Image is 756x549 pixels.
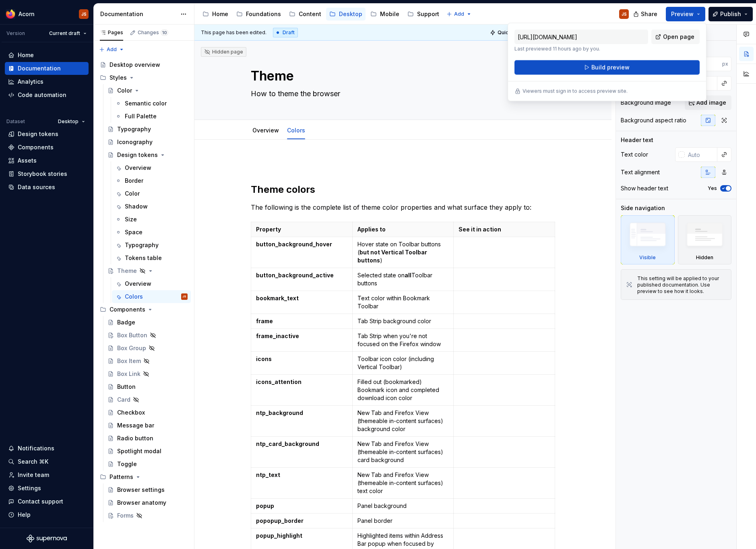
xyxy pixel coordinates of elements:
strong: popup_highlight [256,532,302,539]
div: Page tree [199,6,442,22]
a: Settings [5,482,89,495]
a: Home [5,49,89,62]
button: Contact support [5,495,89,508]
a: Desktop overview [97,58,191,71]
div: Pages [100,29,123,36]
a: Color [104,84,191,97]
a: Desktop [326,8,366,21]
p: Applies to [357,225,449,233]
div: Patterns [97,471,191,483]
button: Preview [666,7,705,21]
strong: bookmark_text [256,295,299,301]
div: Hidden [678,215,732,264]
div: Desktop [339,10,362,18]
a: Code automation [5,89,89,101]
a: Iconography [104,136,191,149]
div: Box Group [117,344,146,352]
a: Space [112,226,191,239]
div: Version [6,30,25,37]
span: Add [107,46,117,53]
div: Button [117,383,136,391]
div: Content [299,10,321,18]
div: Checkbox [117,409,145,417]
div: Hidden [696,254,713,261]
div: Browser settings [117,486,165,494]
strong: icons_attention [256,378,302,385]
div: Card [117,396,130,404]
a: Mobile [367,8,403,21]
span: Build preview [591,64,630,72]
span: This page has been edited. [201,29,266,36]
div: Patterns [109,473,133,481]
a: Button [104,380,191,393]
div: Radio button [117,434,153,442]
div: Analytics [18,78,43,86]
a: Browser anatomy [104,496,191,509]
div: Invite team [18,471,49,479]
div: Design tokens [117,151,158,159]
a: Full Palette [112,110,191,123]
a: Color [112,187,191,200]
div: Background image [621,99,671,107]
p: Text color within Bookmark Toolbar [357,294,449,310]
div: Contact support [18,497,63,506]
span: Add [454,11,464,17]
div: Foundations [246,10,281,18]
div: Overview [125,164,151,172]
input: Auto [691,57,722,71]
a: Overview [112,277,191,290]
div: Overview [249,122,282,138]
div: Spotlight modal [117,447,161,455]
a: Message bar [104,419,191,432]
div: Side navigation [621,204,665,212]
div: Documentation [18,64,61,72]
div: Typography [125,241,159,249]
div: Text alignment [621,168,660,176]
div: Forms [117,512,134,520]
div: Design tokens [18,130,58,138]
p: Tab Strip when you're not focused on the Firefox window [357,332,449,348]
button: Notifications [5,442,89,455]
div: Border [125,177,143,185]
div: Theme [117,267,137,275]
svg: Supernova Logo [27,535,67,543]
a: Theme [104,264,191,277]
div: Desktop overview [109,61,160,69]
p: The following is the complete list of theme color properties and what surface they apply to: [251,202,555,212]
div: Text color [621,151,648,159]
button: Desktop [54,116,89,127]
div: Show header text [621,184,668,192]
p: Hover state on Toolbar buttons ( ) [357,240,449,264]
a: Design tokens [5,128,89,140]
button: Help [5,508,89,521]
div: Tokens table [125,254,162,262]
div: Notifications [18,444,54,452]
a: Components [5,141,89,154]
strong: button_background_active [256,272,334,279]
div: Help [18,511,31,519]
a: Shadow [112,200,191,213]
span: Add image [696,99,726,107]
textarea: How to theme the browser [249,87,554,100]
a: Invite team [5,469,89,481]
span: Share [641,10,657,18]
strong: ntp_background [256,409,303,416]
p: New Tab and Firefox View (themeable in-content surfaces) card background [357,440,449,464]
div: Assets [18,157,37,165]
a: Overview [112,161,191,174]
div: Support [417,10,439,18]
strong: popup [256,502,274,509]
span: 10 [161,29,168,36]
button: Add image [685,95,731,110]
span: Current draft [49,30,80,37]
div: Documentation [100,10,176,18]
a: Box Link [104,367,191,380]
p: Viewers must sign in to access preview site. [523,88,628,95]
a: Open page [651,30,700,44]
span: Open page [663,33,694,41]
a: Spotlight modal [104,445,191,458]
div: Components [97,303,191,316]
p: Last previewed 11 hours ago by you. [514,46,648,52]
span: Preview [671,10,694,18]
